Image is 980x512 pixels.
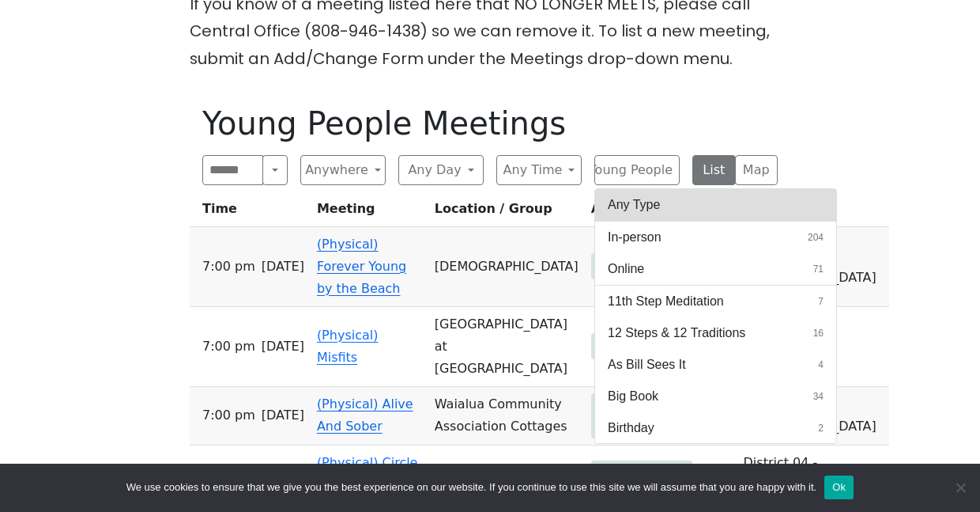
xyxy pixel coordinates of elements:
button: Young People [594,155,680,185]
span: As Bill Sees It [608,355,686,374]
span: [DATE] [262,404,304,427]
span: 71 results [813,262,824,276]
button: 11th Step Meditation7 results [595,286,836,317]
span: 204 results [808,230,824,245]
span: 16 results [813,326,824,340]
span: 2 results [818,421,824,435]
td: [DEMOGRAPHIC_DATA] [428,446,585,503]
span: No [952,480,968,495]
div: Young People [594,188,837,445]
span: In-person [608,228,661,247]
a: (Physical) Alive And Sober [317,396,413,434]
td: District 04 - Windward [737,446,889,503]
button: Map [735,155,778,185]
button: Anywhere [300,155,386,185]
button: Any Type [595,189,836,221]
button: Search [262,155,288,185]
span: Big Book [608,387,658,406]
span: 4 results [818,358,824,372]
span: 7 results [818,294,824,309]
td: Waialua Community Association Cottages [428,387,585,446]
button: Any Time [496,155,582,185]
span: Birthday [608,419,654,438]
td: [DEMOGRAPHIC_DATA] [428,227,585,307]
th: Time [190,198,311,227]
span: 11th Step Meditation [608,292,724,311]
th: Address [585,198,737,227]
span: 12 Steps & 12 Traditions [608,324,745,343]
h1: Young People Meetings [202,104,778,142]
td: [GEOGRAPHIC_DATA] at [GEOGRAPHIC_DATA] [428,307,585,387]
button: Ok [824,476,854,499]
span: 7:00 PM [202,256,255,278]
button: As Bill Sees It4 results [595,349,836,381]
a: (Physical) Forever Young by the Beach [317,237,406,296]
button: 12 Steps & 12 Traditions16 results [595,317,836,349]
button: In-person204 results [595,222,836,253]
span: 7:00 PM [202,404,255,427]
button: List [692,155,736,185]
span: 34 results [813,389,824,404]
button: Online71 results [595,253,836,285]
input: Search [202,155,263,185]
span: Online [608,260,644,279]
span: [DATE] [262,336,304,358]
th: Location / Group [428,198,585,227]
th: Meeting [311,198,428,227]
span: 7:00 PM [202,336,255,358]
button: Any Day [398,155,484,185]
button: Big Book34 results [595,381,836,412]
span: [DATE] [262,256,304,278]
a: (Physical) Misfits [317,328,379,365]
a: (Physical) Circle Jerks [317,455,418,492]
span: We use cookies to ensure that we give you the best experience on our website. If you continue to ... [126,480,816,495]
button: Birthday2 results [595,412,836,444]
